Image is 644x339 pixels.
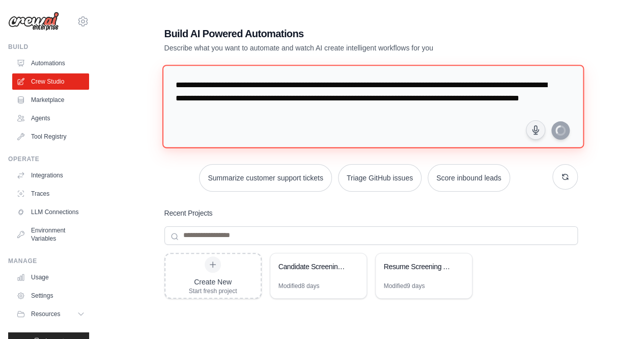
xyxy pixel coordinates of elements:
[526,120,545,140] button: Click to speak your automation idea
[12,55,89,71] a: Automations
[12,186,89,202] a: Traces
[164,43,507,53] p: Describe what you want to automate and watch AI create intelligent workflows for you
[8,257,89,265] div: Manage
[164,208,213,218] h3: Recent Projects
[12,222,89,247] a: Environment Variables
[12,288,89,304] a: Settings
[552,164,578,190] button: Get new suggestions
[12,167,89,184] a: Integrations
[384,282,425,290] div: Modified 9 days
[12,269,89,285] a: Usage
[12,110,89,126] a: Agents
[199,164,331,192] button: Summarize customer support tickets
[189,277,237,287] div: Create New
[12,92,89,108] a: Marketplace
[8,155,89,163] div: Operate
[384,262,454,272] div: Resume Screening Automation
[12,73,89,90] a: Crew Studio
[164,27,507,41] h1: Build AI Powered Automations
[12,128,89,145] a: Tool Registry
[338,164,422,192] button: Triage GitHub issues
[278,262,348,272] div: Candidate Screening Automation
[189,287,237,295] div: Start fresh project
[8,12,59,31] img: Logo
[12,204,89,220] a: LLM Connections
[31,310,60,318] span: Resources
[428,164,510,192] button: Score inbound leads
[8,43,89,51] div: Build
[593,290,644,339] iframe: Chat Widget
[278,282,320,290] div: Modified 8 days
[12,306,89,322] button: Resources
